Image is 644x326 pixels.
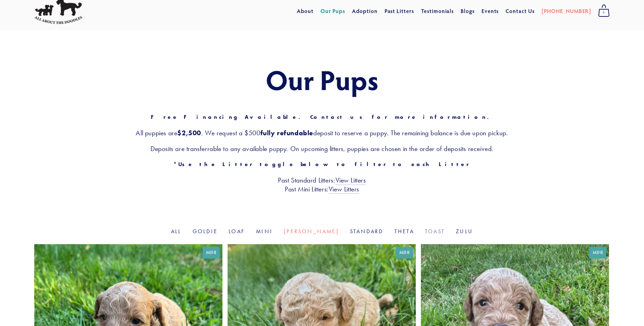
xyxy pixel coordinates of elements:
[34,64,610,95] h1: Our Pups
[34,176,610,193] h3: Past Standard Litters: Past Mini Litters:
[385,7,414,14] a: Past Litters
[34,144,610,153] h3: Deposits are transferrable to any available puppy. On upcoming litters, puppies are chosen in the...
[193,228,218,235] a: Goldie
[151,114,493,120] strong: Free Financing Available. Contact us for more information.
[329,185,359,194] a: View Litters
[260,129,314,137] strong: fully refundable
[394,228,414,235] a: Theta
[506,5,535,17] a: Contact Us
[421,5,454,17] a: Testimonials
[229,228,245,235] a: Loaf
[456,228,473,235] a: Zulu
[336,176,366,185] a: View Litters
[171,228,182,235] a: All
[350,228,384,235] a: Standard
[542,5,591,17] a: [PHONE_NUMBER]
[320,5,345,17] a: Our Pups
[173,161,471,167] strong: *Use the Litter toggle below to filter to each Litter
[34,128,610,137] h3: All puppies are . We request a $500 deposit to reserve a puppy. The remaining balance is due upon...
[598,8,610,17] span: 0
[461,5,475,17] a: Blogs
[256,228,273,235] a: Mini
[352,5,378,17] a: Adoption
[425,228,445,235] a: Toast
[177,129,201,137] strong: $2,500
[595,2,613,20] a: 0 items in cart
[297,5,314,17] a: About
[482,5,499,17] a: Events
[284,228,339,235] a: [PERSON_NAME]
